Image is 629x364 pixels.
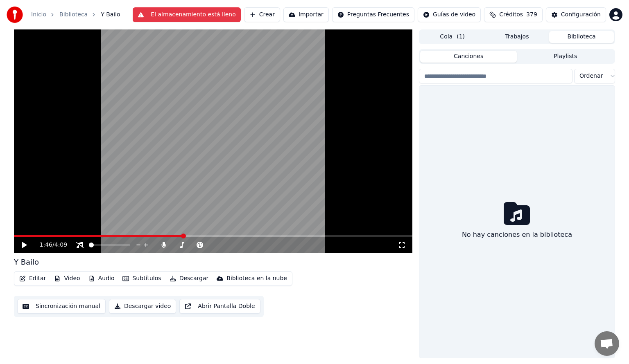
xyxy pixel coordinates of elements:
[31,11,120,19] nav: breadcrumb
[561,11,601,19] div: Configuración
[166,273,212,284] button: Descargar
[459,227,575,243] div: No hay canciones en la biblioteca
[101,11,120,19] span: Y Bailo
[51,273,83,284] button: Video
[517,51,614,63] button: Playlists
[283,7,329,22] button: Importar
[133,7,240,22] button: El almacenamiento está lleno
[418,7,481,22] button: Guías de video
[244,7,280,22] button: Crear
[85,273,118,284] button: Audio
[484,7,543,22] button: Créditos379
[485,31,550,43] button: Trabajos
[579,72,603,80] span: Ordenar
[14,256,39,268] div: Y Bailo
[595,331,619,356] div: Chat abierto
[59,11,88,19] a: Biblioteca
[179,299,260,314] button: Abrir Pantalla Doble
[7,7,23,23] img: youka
[526,11,537,19] span: 379
[109,299,176,314] button: Descargar video
[54,241,67,249] span: 4:09
[17,299,106,314] button: Sincronización manual
[31,11,46,19] a: Inicio
[40,241,52,249] span: 1:46
[420,51,517,63] button: Canciones
[226,274,287,283] div: Biblioteca en la nube
[119,273,164,284] button: Subtítulos
[16,273,49,284] button: Editar
[457,33,465,41] span: ( 1 )
[546,7,606,22] button: Configuración
[40,241,59,249] div: /
[420,31,485,43] button: Cola
[549,31,614,43] button: Biblioteca
[499,11,523,19] span: Créditos
[332,7,414,22] button: Preguntas Frecuentes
